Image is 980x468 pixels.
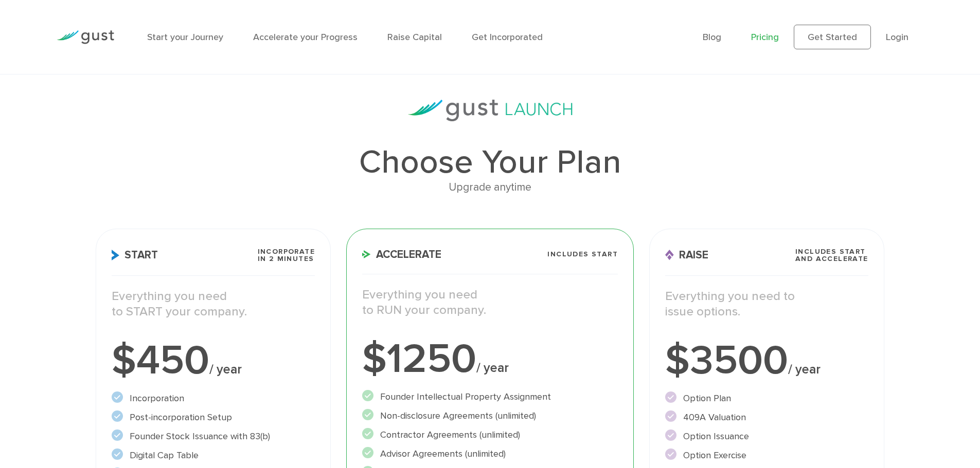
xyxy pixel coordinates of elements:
[112,250,119,260] img: Start Icon X2
[362,339,618,380] div: $1250
[112,410,315,424] li: Post-incorporation Setup
[665,340,868,381] div: $3500
[258,248,315,263] span: Incorporate in 2 Minutes
[665,429,868,443] li: Option Issuance
[362,390,618,404] li: Founder Intellectual Property Assignment
[794,25,871,49] a: Get Started
[362,250,371,258] img: Accelerate Icon
[112,391,315,405] li: Incorporation
[795,248,868,263] span: Includes START and ACCELERATE
[665,250,708,260] span: Raise
[96,179,884,196] div: Upgrade anytime
[547,251,618,258] span: Includes START
[362,249,441,260] span: Accelerate
[112,250,158,260] span: Start
[751,32,779,43] a: Pricing
[408,100,573,121] img: gust-launch-logos.svg
[665,289,868,320] p: Everything you need to issue options.
[886,32,908,43] a: Login
[112,429,315,443] li: Founder Stock Issuance with 83(b)
[665,448,868,462] li: Option Exercise
[788,362,821,377] span: / year
[387,32,442,43] a: Raise Capital
[209,362,242,377] span: / year
[665,391,868,405] li: Option Plan
[362,409,618,423] li: Non-disclosure Agreements (unlimited)
[362,447,618,461] li: Advisor Agreements (unlimited)
[112,448,315,462] li: Digital Cap Table
[57,30,114,44] img: Gust Logo
[472,32,543,43] a: Get Incorporated
[703,32,721,43] a: Blog
[112,340,315,381] div: $450
[665,250,674,260] img: Raise Icon
[253,32,358,43] a: Accelerate your Progress
[665,410,868,424] li: 409A Valuation
[362,287,618,318] p: Everything you need to RUN your company.
[112,289,315,320] p: Everything you need to START your company.
[96,146,884,179] h1: Choose Your Plan
[476,360,509,376] span: / year
[147,32,223,43] a: Start your Journey
[362,428,618,442] li: Contractor Agreements (unlimited)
